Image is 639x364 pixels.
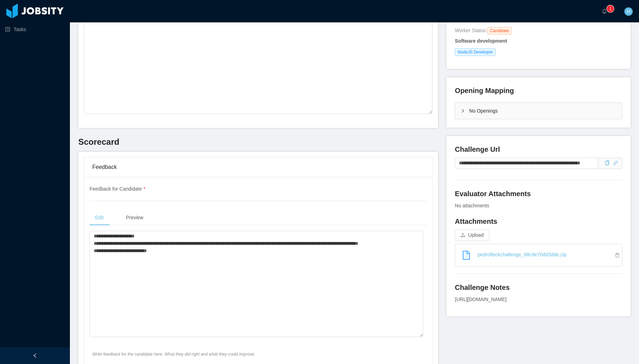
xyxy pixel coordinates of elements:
i: icon: right [461,109,465,113]
span: Feedback for Candidate [89,186,145,192]
span: Candidate [487,27,512,35]
a: Remove file [615,252,622,258]
div: Preview [120,210,149,226]
i: icon: bell [602,9,607,14]
div: [URL][DOMAIN_NAME] [455,296,622,303]
h4: Attachments [455,216,622,226]
span: icon: uploadUpload [455,232,489,238]
h4: Challenge Notes [455,283,622,292]
span: H [627,7,630,16]
a: pedrofleckchallenge_68c9e70dd3dde.zip [461,247,622,262]
a: icon: link [613,160,618,166]
button: icon: uploadUpload [455,230,489,241]
span: Worker Status: [455,28,487,33]
strong: Software development [455,38,507,44]
span: NodeJS Developer [455,48,496,56]
h4: Challenge Url [455,144,622,154]
sup: 1 [607,5,614,12]
i: icon: file [462,251,471,260]
div: Copy [605,159,610,167]
div: No attachments [455,202,622,209]
i: icon: delete [615,253,622,258]
i: icon: copy [605,160,610,165]
h4: Opening Mapping [455,86,514,95]
h3: Scorecard [78,136,438,148]
p: 1 [609,5,612,12]
a: icon: profileTasks [5,22,64,36]
a: icon: file [458,247,475,264]
div: icon: rightNo Openings [455,103,622,119]
div: Feedback [92,157,424,177]
div: Edit [89,210,109,226]
h4: Evaluator Attachments [455,189,622,199]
